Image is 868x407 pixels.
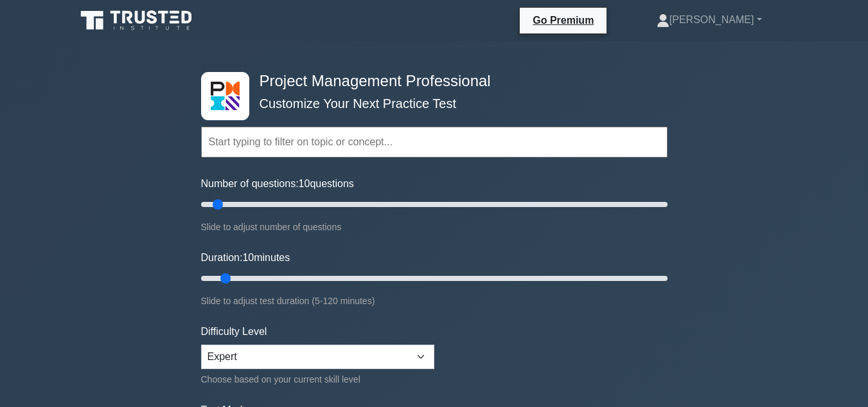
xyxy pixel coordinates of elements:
[242,252,254,263] span: 10
[201,324,267,339] label: Difficulty Level
[201,293,668,309] div: Slide to adjust test duration (5-120 minutes)
[299,178,310,189] span: 10
[201,372,434,387] div: Choose based on your current skill level
[626,7,793,33] a: [PERSON_NAME]
[201,219,668,235] div: Slide to adjust number of questions
[254,72,605,91] h4: Project Management Professional
[201,250,290,266] label: Duration: minutes
[201,127,668,158] input: Start typing to filter on topic or concept...
[525,12,601,28] a: Go Premium
[201,176,354,192] label: Number of questions: questions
